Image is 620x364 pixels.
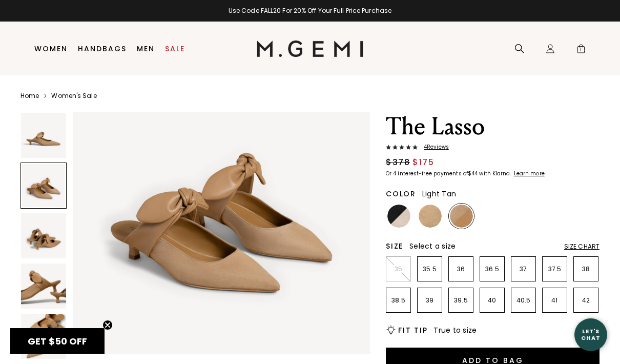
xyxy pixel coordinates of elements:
[386,242,403,250] h2: Size
[102,320,113,330] button: Close teaser
[514,170,545,177] klarna-placement-style-cta: Learn more
[21,314,66,359] img: The Lasso
[386,170,468,177] klarna-placement-style-body: Or 4 interest-free payments of
[398,326,427,334] h2: Fit Tip
[387,205,410,228] img: Black/Sandstone
[165,45,185,53] a: Sale
[34,45,68,53] a: Women
[576,46,586,56] span: 1
[10,328,105,354] div: GET $50 OFFClose teaser
[422,189,456,199] span: Light Tan
[543,296,567,305] p: 41
[21,213,66,258] img: The Lasso
[73,56,370,354] img: The Lasso
[450,205,473,228] img: Light Tan
[468,170,478,177] klarna-placement-style-amount: $44
[386,190,416,198] h2: Color
[28,335,87,348] span: GET $50 OFF
[386,144,600,152] a: 4Reviews
[574,296,598,305] p: 42
[511,296,535,305] p: 40.5
[574,328,607,341] div: Let's Chat
[433,325,477,335] span: True to size
[418,144,449,150] span: 4 Review s
[386,265,410,273] p: 35
[574,265,598,273] p: 38
[449,296,473,305] p: 39.5
[257,41,364,57] img: M.Gemi
[479,170,512,177] klarna-placement-style-body: with Klarna
[21,113,66,158] img: The Lasso
[20,92,39,100] a: Home
[386,156,410,169] span: $378
[513,171,545,177] a: Learn more
[137,45,155,53] a: Men
[78,45,127,53] a: Handbags
[409,241,456,251] span: Select a size
[51,92,96,100] a: Women's Sale
[418,265,442,273] p: 35.5
[412,156,434,169] span: $175
[21,264,66,309] img: The Lasso
[386,112,600,141] h1: The Lasso
[386,296,410,305] p: 38.5
[449,265,473,273] p: 36
[418,296,442,305] p: 39
[480,265,504,273] p: 36.5
[480,296,504,305] p: 40
[564,242,600,251] div: Size Chart
[511,265,535,273] p: 37
[543,265,567,273] p: 37.5
[419,205,442,228] img: Beige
